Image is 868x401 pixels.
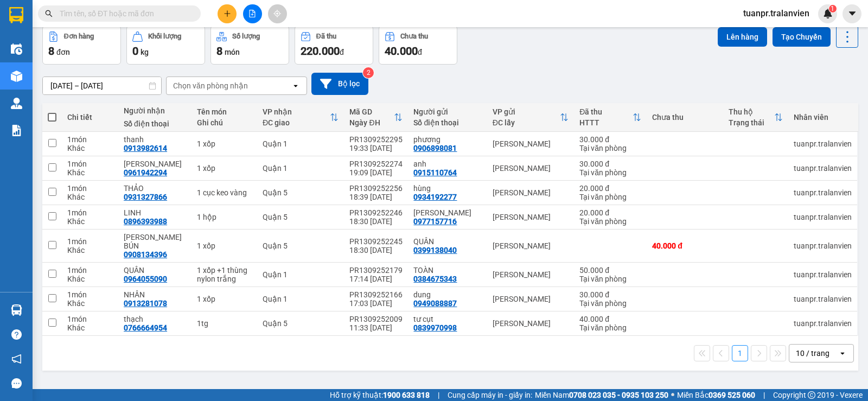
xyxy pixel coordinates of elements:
div: Chi tiết [67,113,113,122]
div: Khác [67,275,113,283]
button: Lên hàng [718,27,767,47]
span: ⚪️ [671,393,674,397]
div: Người gửi [413,107,481,116]
div: 0915110764 [413,168,457,177]
div: Tên món [197,107,252,116]
div: Khác [67,144,113,152]
div: 0908134396 [124,250,167,259]
strong: 0369 525 060 [709,391,755,399]
div: 1 món [67,160,113,168]
div: phương [413,135,481,144]
div: Khác [67,217,113,226]
div: 18:39 [DATE] [349,193,403,201]
div: tuanpr.tralanvien [794,188,852,197]
div: Quận 5 [263,241,339,250]
span: plus [224,10,231,17]
div: tuanpr.tralanvien [794,295,852,303]
div: Chưa thu [652,113,718,122]
div: tuanpr.tralanvien [794,213,852,221]
div: 20.000 đ [579,184,641,193]
span: 40.000 [385,44,418,58]
div: Quận 5 [263,213,339,221]
div: Tại văn phòng [579,168,641,177]
div: 18:30 [DATE] [349,217,403,226]
div: PR1309252009 [349,315,403,323]
div: Mã GD [349,107,394,116]
div: Khối lượng [148,33,181,40]
span: aim [273,10,281,17]
div: 30.000 đ [579,160,641,168]
sup: 2 [363,67,374,78]
div: Tại văn phòng [579,193,641,201]
div: 1 xốp [197,241,252,250]
div: thanh [124,135,186,144]
div: 1 món [67,237,113,246]
div: PR1309252295 [349,135,403,144]
div: Ngày ĐH [349,118,394,127]
div: Số điện thoại [124,119,186,128]
strong: 1900 633 818 [383,391,430,399]
div: 1tg [197,319,252,328]
span: copyright [808,391,815,399]
div: 0384675343 [413,275,457,283]
div: 1 món [67,135,113,144]
div: tư cụt [413,315,481,323]
div: tuanpr.tralanvien [794,270,852,279]
span: đ [418,48,422,56]
div: Quận 1 [263,139,339,148]
div: Khác [67,193,113,201]
div: PR1309252256 [349,184,403,193]
div: tuanpr.tralanvien [794,241,852,250]
span: 1 [831,5,834,12]
span: Miền Bắc [677,389,755,401]
div: [PERSON_NAME] [493,270,569,279]
img: warehouse-icon [11,71,22,82]
div: BS VŨ [413,208,481,217]
div: 40.000 đ [652,241,718,250]
div: Số điện thoại [413,118,481,127]
button: Khối lượng0kg [126,26,205,65]
div: QUÂN [124,266,186,275]
sup: 1 [829,5,837,12]
div: 0913281078 [124,299,167,308]
div: Khác [67,246,113,254]
span: Miền Nam [535,389,668,401]
input: Select a date range. [43,77,161,94]
span: đơn [56,48,70,56]
div: 11:33 [DATE] [349,323,403,332]
div: Đã thu [579,107,633,116]
div: VP gửi [493,107,560,116]
span: caret-down [847,9,857,18]
div: 20.000 đ [579,208,641,217]
div: 0977157716 [413,217,457,226]
img: logo.jpg [118,14,144,40]
b: Trà Lan Viên [14,70,40,121]
div: PR1309252274 [349,160,403,168]
div: NHÂN [124,290,186,299]
th: Toggle SortBy [723,103,788,132]
div: QUÂN [413,237,481,246]
div: Người nhận [124,106,186,115]
div: 0766664954 [124,323,167,332]
div: tuanpr.tralanvien [794,319,852,328]
img: solution-icon [11,125,22,136]
button: Đơn hàng8đơn [42,26,121,65]
li: (c) 2017 [91,52,149,65]
span: question-circle [11,329,22,340]
div: Đã thu [316,33,336,40]
div: [PERSON_NAME] [493,241,569,250]
span: file-add [248,10,256,17]
div: 1 xốp [197,139,252,148]
button: aim [268,4,287,23]
div: 0961942294 [124,168,167,177]
div: dung [413,290,481,299]
div: 1 xốp +1 thùng nylon trắng [197,266,252,283]
button: Bộ lọc [311,73,368,95]
div: 30.000 đ [579,135,641,144]
div: anh [413,160,481,168]
div: [PERSON_NAME] [493,164,569,173]
div: 17:14 [DATE] [349,275,403,283]
div: hùng [413,184,481,193]
span: tuanpr.tralanvien [735,7,818,20]
div: HTTT [579,118,633,127]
